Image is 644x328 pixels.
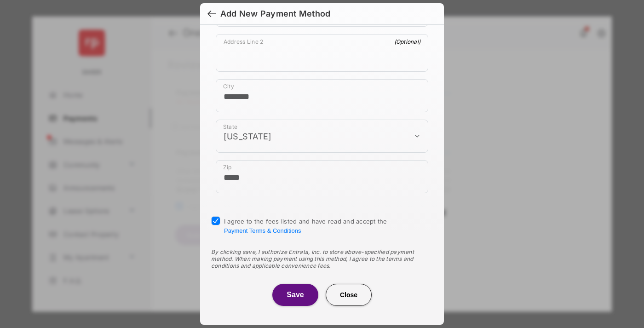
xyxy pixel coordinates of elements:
div: Add New Payment Method [220,9,330,19]
div: payment_method_screening[postal_addresses][administrativeArea] [216,120,428,153]
div: payment_method_screening[postal_addresses][addressLine2] [216,34,428,72]
div: payment_method_screening[postal_addresses][postalCode] [216,160,428,193]
button: Save [272,284,318,306]
div: payment_method_screening[postal_addresses][locality] [216,79,428,112]
div: By clicking save, I authorize Entrata, Inc. to store above-specified payment method. When making ... [211,248,433,269]
button: Close [326,284,372,306]
span: I agree to the fees listed and have read and accept the [224,218,387,234]
button: I agree to the fees listed and have read and accept the [224,227,301,234]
